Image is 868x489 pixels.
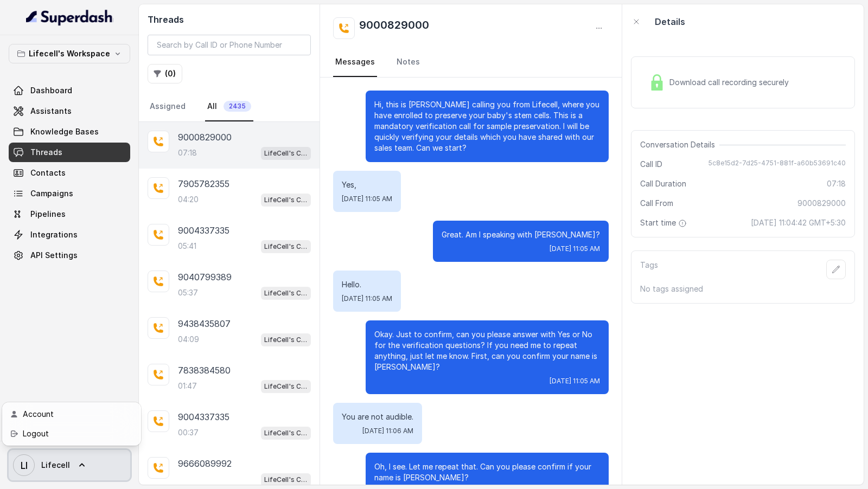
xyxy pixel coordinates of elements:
div: Logout [23,427,115,440]
text: LI [21,460,28,471]
div: Lifecell [2,402,141,446]
span: Lifecell [41,460,70,471]
div: Account [23,408,115,421]
a: Lifecell [9,450,130,480]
